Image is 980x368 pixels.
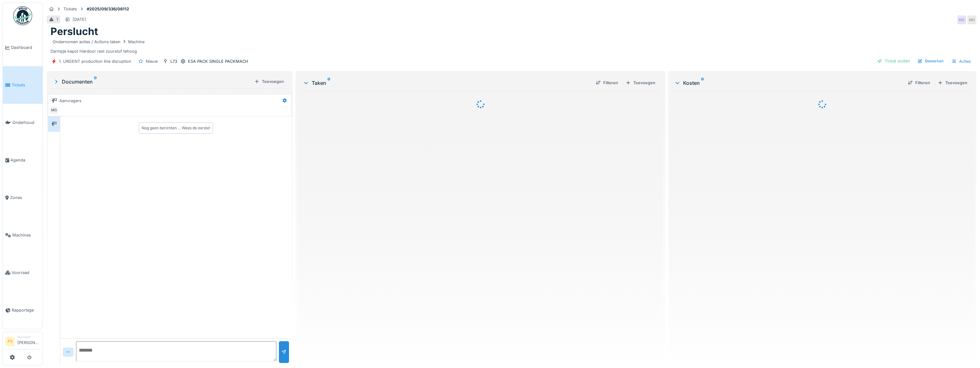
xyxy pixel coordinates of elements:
div: Ticket sluiten [875,57,912,65]
div: Filteren [593,79,621,87]
a: Rapportage [3,291,43,329]
sup: 0 [94,78,97,85]
div: Documenten [53,78,252,85]
a: Zones [3,179,43,216]
img: Badge_color-CXgf-gQk.svg [13,6,32,25]
div: MG [957,15,966,24]
a: Dashboard [3,29,43,66]
div: Nieuw [146,58,158,64]
a: Onderhoud [3,104,43,141]
span: Rapportage [12,307,40,313]
div: Tickets [63,6,77,12]
div: Toevoegen [935,79,970,87]
div: Kosten [674,79,903,87]
li: [PERSON_NAME] [17,335,40,348]
div: 1 [56,16,58,22]
li: PS [5,337,15,346]
div: Toevoegen [252,77,286,86]
div: MG [50,106,58,115]
div: 1. URGENT production line disruption [59,58,131,64]
sup: 0 [701,79,704,87]
a: Tickets [3,66,43,104]
div: Aanvragers [59,98,81,104]
div: L73 [170,58,177,64]
div: ESA PACK SINGLE PACKMACH [188,58,248,64]
span: Zones [10,195,40,201]
div: Nog geen berichten … Wees de eerste! [142,125,210,131]
a: Agenda [3,141,43,179]
div: Bewerken [915,57,946,65]
a: PS Manager[PERSON_NAME] [5,335,40,350]
div: Manager [17,335,40,339]
span: Tickets [12,82,40,88]
div: Darmpje kapot hierdoor rest zuurstof tehoog [50,38,972,54]
sup: 0 [328,79,330,87]
div: Filteren [905,79,933,87]
h1: Perslucht [50,26,98,38]
span: Machines [12,232,40,238]
span: Agenda [10,157,40,163]
div: Ondernomen acties / Actions taken Machine [53,39,145,45]
a: Machines [3,216,43,254]
span: Dashboard [11,44,40,50]
a: Voorraad [3,254,43,291]
div: Toevoegen [623,79,658,87]
span: Onderhoud [12,120,40,126]
strong: #2025/09/336/06112 [84,6,132,12]
div: [DATE] [73,16,86,22]
span: Voorraad [12,270,40,276]
div: MG [967,15,976,24]
div: Taken [303,79,591,87]
div: Acties [949,57,974,66]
